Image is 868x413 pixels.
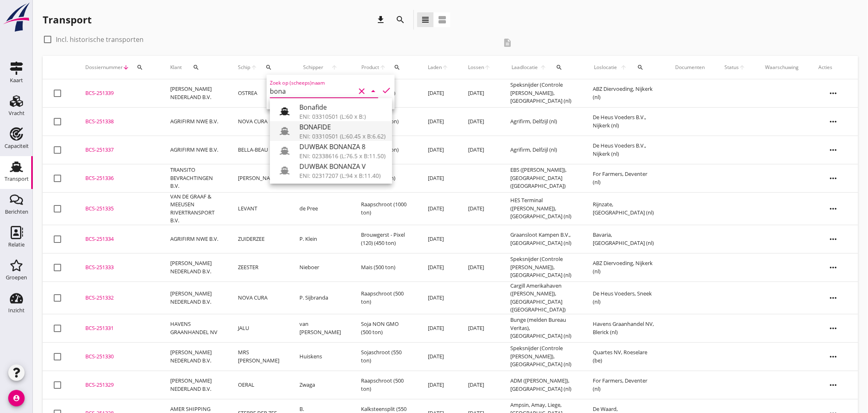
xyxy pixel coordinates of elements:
[583,192,666,225] td: Rijnzate, [GEOGRAPHIC_DATA] (nl)
[160,281,228,314] td: [PERSON_NAME] NEDERLAND B.V.
[501,164,583,192] td: EBS ([PERSON_NAME]), [GEOGRAPHIC_DATA] ([GEOGRAPHIC_DATA])
[418,79,459,108] td: [DATE]
[376,15,386,25] i: download
[160,314,228,342] td: HAVENS GRAANHANDEL NV
[228,136,290,164] td: BELLA-BEAU
[290,192,351,225] td: de Pree
[2,2,31,32] img: logo-small.a267ee39.svg
[299,171,386,180] div: ENI: 02317207 (L:94 x B:11.40)
[394,64,400,71] i: search
[270,85,355,98] input: Zoek op (scheeps)naam
[501,314,583,342] td: Bunge (melden Bureau Veritas), [GEOGRAPHIC_DATA] (nl)
[299,102,386,112] div: Bonafide
[8,308,25,313] div: Inzicht
[583,371,666,399] td: For Farmers, Deventer (nl)
[501,342,583,371] td: Speksnijder (Controle [PERSON_NAME]), [GEOGRAPHIC_DATA] (nl)
[352,253,418,281] td: Mais (500 ton)
[327,64,342,71] i: arrow_upward
[583,225,666,253] td: Bavaria, [GEOGRAPHIC_DATA] (nl)
[379,64,386,71] i: arrow_upward
[352,314,418,342] td: Soja NON GMO (500 ton)
[228,281,290,314] td: NOVA CURA
[85,294,151,302] div: BCS-251332
[822,374,845,397] i: more_horiz
[459,253,501,281] td: [DATE]
[299,64,327,71] span: Schipper
[8,390,25,406] i: account_circle
[501,79,583,108] td: Speksnijder (Controle [PERSON_NAME]), [GEOGRAPHIC_DATA] (nl)
[352,225,418,253] td: Brouwgerst - Pixel (120) (450 ton)
[85,64,123,71] span: Dossiernummer
[361,64,379,71] span: Product
[290,281,351,314] td: P. Sijbranda
[468,64,484,71] span: Lossen
[418,107,459,136] td: [DATE]
[484,64,491,71] i: arrow_upward
[85,205,151,213] div: BCS-251335
[501,107,583,136] td: Agrifirm, Delfzijl (nl)
[193,64,199,71] i: search
[637,64,644,71] i: search
[85,263,151,272] div: BCS-251333
[5,143,29,149] div: Capaciteit
[418,371,459,399] td: [DATE]
[501,225,583,253] td: Graansloot Kampen B.V., [GEOGRAPHIC_DATA] (nl)
[583,164,666,192] td: For Farmers, Deventer (nl)
[822,197,845,220] i: more_horiz
[85,89,151,97] div: BCS-251339
[501,253,583,281] td: Speksnijder (Controle [PERSON_NAME]), [GEOGRAPHIC_DATA] (nl)
[420,15,430,25] i: view_headline
[123,64,129,71] i: arrow_downward
[381,85,391,95] i: check
[822,345,845,368] i: more_horiz
[299,132,386,141] div: ENI: 03310501 (L:60.45 x B:6.62)
[5,176,29,182] div: Transport
[501,281,583,314] td: Cargill Amerikahaven ([PERSON_NAME]), [GEOGRAPHIC_DATA] ([GEOGRAPHIC_DATA])
[765,64,799,71] div: Waarschuwing
[299,112,386,121] div: ENI: 03310501 (L:60 x B:)
[228,192,290,225] td: LEVANT
[418,253,459,281] td: [DATE]
[238,64,251,71] span: Schip
[822,167,845,190] i: more_horiz
[160,342,228,371] td: [PERSON_NAME] NEDERLAND B.V.
[160,136,228,164] td: AGRIFIRM NWE B.V.
[822,317,845,340] i: more_horiz
[160,79,228,108] td: [PERSON_NAME] NEDERLAND B.V.
[265,64,272,71] i: search
[43,13,91,26] div: Transport
[160,371,228,399] td: [PERSON_NAME] NEDERLAND B.V.
[459,79,501,108] td: [DATE]
[352,342,418,371] td: Sojaschroot (550 ton)
[459,314,501,342] td: [DATE]
[418,225,459,253] td: [DATE]
[137,64,143,71] i: search
[6,275,27,280] div: Groepen
[459,136,501,164] td: [DATE]
[437,15,447,25] i: view_agenda
[395,15,405,25] i: search
[583,342,666,371] td: Quartes NV, Roeselare (be)
[299,142,386,152] div: DUWBAK BONANZA 8
[418,342,459,371] td: [DATE]
[228,225,290,253] td: ZUIDERZEE
[822,256,845,279] i: more_horiz
[85,235,151,243] div: BCS-251334
[85,381,151,389] div: BCS-251329
[501,192,583,225] td: HES Terminal ([PERSON_NAME]), [GEOGRAPHIC_DATA] (nl)
[290,342,351,371] td: Huiskens
[418,136,459,164] td: [DATE]
[501,371,583,399] td: ADM ([PERSON_NAME]), [GEOGRAPHIC_DATA] (nl)
[583,107,666,136] td: De Heus Voeders B.V., Nijkerk (nl)
[299,152,386,160] div: ENI: 02338616 (L:76.5 x B:11.50)
[299,162,386,171] div: DUWBAK BONANZA V
[85,353,151,361] div: BCS-251330
[459,192,501,225] td: [DATE]
[251,64,258,71] i: arrow_upward
[352,371,418,399] td: Raapschroot (500 ton)
[228,371,290,399] td: OERAL
[56,35,144,44] label: Incl. historische transporten
[822,286,845,309] i: more_horiz
[290,253,351,281] td: Nieboer
[418,314,459,342] td: [DATE]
